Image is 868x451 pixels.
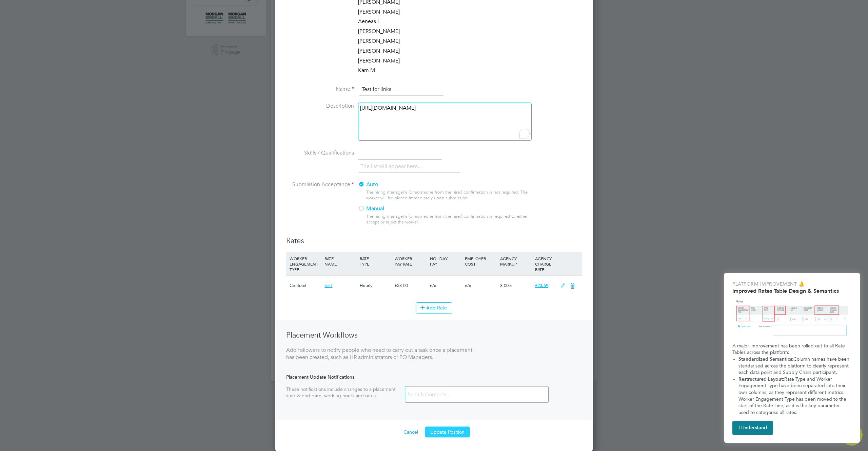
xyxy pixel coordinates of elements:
div: Add followers to notify people who need to carry out a task once a placement has been created, su... [286,347,473,361]
div: These notifications include changes to a placement start & end date, working hours and rates. [286,386,405,398]
strong: Standardized Semantics: [738,356,793,362]
span: [PERSON_NAME] [358,8,400,15]
span: [PERSON_NAME] [358,57,400,64]
span: test [324,283,332,288]
button: Add Rate [416,302,452,313]
label: Auto [358,181,526,188]
div: Improved Rate Table Semantics [724,273,860,443]
span: 3.00% [500,283,512,288]
div: The hiring manager's (or someone from the hirer) confirmation is required to either accept or rej... [366,214,531,225]
strong: Restructured Layout: [738,376,784,382]
div: Hourly [358,276,393,295]
img: Updated Rates Table Design & Semantics [732,297,852,340]
span: n/a [430,283,436,288]
h3: Rates [286,236,582,246]
span: Column names have been standarised across the platform to clearly represent each data point and S... [738,356,851,375]
span: n/a [465,283,471,288]
input: Search Contacts... [405,389,486,401]
button: Update Position [425,427,470,437]
h2: Improved Rates Table Design & Semantics [732,288,852,294]
div: WORKER ENGAGEMENT TYPE [288,252,323,275]
label: Manual [358,205,526,212]
div: AGENCY MARKUP [498,252,533,270]
div: AGENCY CHARGE RATE [533,252,557,275]
button: Cancel [398,427,423,437]
div: RATE TYPE [358,252,393,270]
li: The list will appear here... [360,162,425,171]
p: Platform Improvement 🔔 [732,281,852,288]
label: Skills / Qualifications [286,149,354,157]
div: HOLIDAY PAY [428,252,463,270]
div: The hiring manager's (or someone from the hirer) confirmation is not required. The worker will be... [366,190,531,201]
div: £23.00 [393,276,428,295]
span: £23.69 [535,283,548,288]
span: [PERSON_NAME] [358,28,400,35]
span: Rate Type and Worker Engagement Type have been separated into their own columns, as they represen... [738,376,848,415]
span: [PERSON_NAME] [358,38,400,44]
h3: Placement Workflows [286,330,473,340]
p: A major improvement has been rolled out to all Rate Tables across the platform: [732,343,852,356]
div: Contract [288,276,323,295]
div: EMPLOYER COST [463,252,498,270]
span: Aeneas L [358,18,380,25]
div: To enrich screen reader interactions, please activate Accessibility in Grammarly extension settings [358,103,532,141]
div: RATE NAME [323,252,358,270]
span: [PERSON_NAME] [358,48,400,54]
label: Submission Acceptance [286,181,354,188]
div: Placement Update Notifications [286,374,582,380]
label: Description [286,103,354,110]
span: Kam M [358,67,375,74]
div: WORKER PAY RATE [393,252,428,270]
button: I Understand [732,421,773,435]
label: Name [286,86,354,93]
input: Position name [359,84,443,96]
